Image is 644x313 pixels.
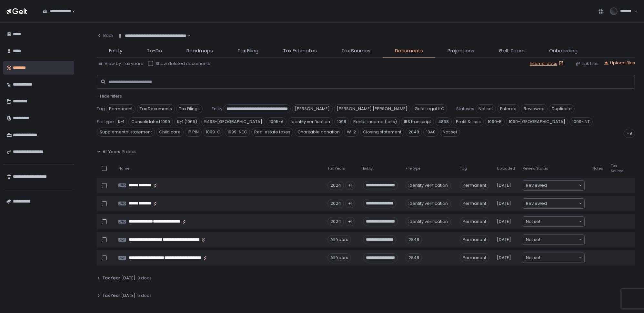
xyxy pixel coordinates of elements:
span: 4868 [435,117,452,126]
span: IP PIN [185,128,202,137]
div: Search for option [523,235,584,245]
span: Not set [440,128,460,137]
span: Permanent [460,235,489,244]
div: +1 [345,217,355,226]
div: Identity verification [406,217,451,226]
span: Permanent [460,181,489,190]
div: Search for option [523,217,584,226]
span: IRS transcript [401,117,434,126]
span: Tag [460,166,467,171]
span: [PERSON_NAME] [292,104,333,113]
span: K-1 [115,117,127,126]
span: Entity [363,166,373,171]
span: Gold Legal LLC [412,104,447,113]
span: [PERSON_NAME] [PERSON_NAME] [334,104,410,113]
span: Consolidated 1099 [128,117,173,126]
span: Review Status [523,166,548,171]
span: Documents [395,47,423,55]
span: [DATE] [497,183,511,188]
span: Tax Source [611,163,623,173]
span: Notes [592,166,603,171]
input: Search for option [540,255,578,261]
span: Tax Year [DATE] [103,275,136,281]
span: K-1 (1065) [174,117,200,126]
div: Search for option [114,29,190,43]
span: Gelt Team [499,47,525,55]
div: All Years [327,253,351,262]
span: - Hide filters [97,93,122,99]
span: Permanent [460,199,489,208]
span: Real estate taxes [251,128,293,137]
span: Identity verification [288,117,333,126]
span: File type [97,119,114,125]
button: Upload files [604,60,635,66]
span: [DATE] [497,237,511,243]
span: Profit & Loss [453,117,484,126]
div: +9 [624,129,635,138]
span: 0 docs [137,275,152,281]
div: Search for option [523,199,584,208]
span: Name [118,166,129,171]
div: +1 [345,181,355,190]
span: Tax Years [327,166,345,171]
span: 1099-G [203,128,223,137]
div: Search for option [523,181,584,190]
span: [DATE] [497,255,511,261]
span: Reviewed [526,200,547,207]
button: - Hide filters [97,93,122,99]
span: 5498-[GEOGRAPHIC_DATA] [201,117,265,126]
span: W-2 [344,128,359,137]
span: Permanent [460,217,489,226]
div: Back [97,33,114,38]
span: Tax Sources [341,47,370,55]
span: Reviewed [526,182,547,189]
div: 2024 [327,199,344,208]
span: Permanent [460,253,489,262]
span: Onboarding [549,47,578,55]
span: File type [406,166,420,171]
div: Identity verification [406,199,451,208]
button: Back [97,29,114,42]
span: Not set [526,236,540,243]
a: Internal docs [530,61,565,67]
span: 1099-[GEOGRAPHIC_DATA] [506,117,568,126]
div: All Years [327,235,351,244]
span: 1040 [423,128,438,137]
input: Search for option [540,218,578,225]
span: Charitable donation [295,128,343,137]
div: 2848 [406,253,422,262]
span: Entity [212,106,222,112]
div: Search for option [39,5,75,18]
span: 1099-R [485,117,505,126]
input: Search for option [186,33,186,39]
span: [DATE] [497,219,511,224]
span: Projections [448,47,474,55]
span: Tax Documents [137,104,175,113]
span: Supplemental statement [97,128,155,137]
span: Not set [476,104,496,113]
span: Closing statement [360,128,404,137]
input: Search for option [547,200,578,207]
span: Rental income (loss) [350,117,400,126]
span: Tax Estimates [283,47,317,55]
input: Search for option [540,236,578,243]
span: Roadmaps [186,47,213,55]
span: Tag [97,106,105,112]
button: View by: Tax years [98,61,143,67]
span: All Years [103,149,120,155]
div: Identity verification [406,181,451,190]
div: 2024 [327,181,344,190]
button: Link files [575,61,599,67]
span: Permanent [106,104,136,113]
div: +1 [345,199,355,208]
span: [DATE] [497,201,511,206]
span: 2848 [406,128,422,137]
span: Duplicate [549,104,575,113]
div: 2024 [327,217,344,226]
span: To-Do [147,47,162,55]
span: 5 docs [122,149,136,155]
span: Not set [526,255,540,261]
